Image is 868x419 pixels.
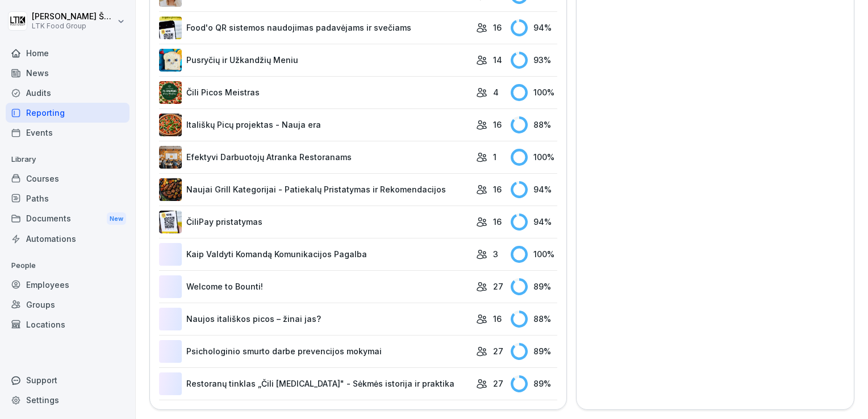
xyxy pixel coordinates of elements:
p: 16 [493,119,502,131]
a: Food'o QR sistemos naudojimas padavėjams ir svečiams [159,16,470,39]
img: ezydrv8ercmjbqoq1b2vv00y.png [159,16,182,39]
a: Restoranų tinklas „Čili [MEDICAL_DATA]" - Sėkmės istorija ir praktika [159,372,470,395]
img: yo7qqi3zq6jvcu476py35rt8.png [159,81,182,104]
p: 14 [493,54,502,66]
a: Paths [6,188,130,208]
p: [PERSON_NAME] Šablinskienė [32,12,115,22]
a: Naujos itališkos picos – žinai jas? [159,308,470,330]
p: 27 [493,378,503,389]
a: Kaip Valdyti Komandą Komunikacijos Pagalba [159,243,470,266]
div: 89 % [511,375,557,392]
a: Efektyvi Darbuotojų Atranka Restoranams [159,146,470,169]
div: 100 % [511,149,557,166]
a: Psichologinio smurto darbe prevencijos mokymai [159,340,470,363]
img: cj2ypqr3rpc0mzs6rxd4ezt5.png [159,146,182,169]
a: Automations [6,229,130,249]
div: 94 % [511,181,557,198]
div: 100 % [511,84,557,101]
p: 1 [493,151,496,163]
div: 94 % [511,19,557,36]
a: Reporting [6,103,130,123]
a: Locations [6,315,130,334]
a: Itališkų Picų projektas - Nauja era [159,114,470,136]
div: 94 % [511,213,557,231]
p: Library [6,150,130,169]
p: People [6,257,130,275]
img: vnq8o9l4lxrvjwsmlxb2om7q.png [159,114,182,136]
img: eoq7vpyjqa4fe4jd0211hped.png [159,178,182,201]
a: Audits [6,83,130,103]
div: 100 % [511,246,557,263]
p: 3 [493,248,498,260]
div: 89 % [511,278,557,295]
div: 93 % [511,52,557,69]
a: DocumentsNew [6,208,130,229]
a: Courses [6,169,130,188]
a: Čili Picos Meistras [159,81,470,104]
a: Home [6,43,130,63]
p: 27 [493,345,503,357]
div: Documents [6,208,130,229]
a: Pusryčių ir Užkandžių Meniu [159,49,470,72]
p: 16 [493,22,502,33]
img: pe4agwvl0z5rluhodf6xscve.png [159,49,182,72]
img: pa38v36gr7q26ajnrb9myajx.png [159,211,182,233]
p: 4 [493,86,499,98]
p: 16 [493,183,502,195]
div: 89 % [511,343,557,360]
div: 88 % [511,116,557,133]
a: News [6,63,130,83]
a: ČiliPay pristatymas [159,211,470,233]
div: 88 % [511,311,557,328]
p: 16 [493,216,502,228]
div: New [107,212,126,225]
a: Events [6,123,130,143]
a: Naujai Grill Kategorijai - Patiekalų Pristatymas ir Rekomendacijos [159,178,470,201]
div: Support [6,370,130,390]
a: Employees [6,275,130,295]
a: Settings [6,390,130,410]
a: Welcome to Bounti! [159,275,470,298]
a: Groups [6,295,130,315]
p: 27 [493,280,503,292]
p: LTK Food Group [32,22,115,30]
p: 16 [493,313,502,325]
